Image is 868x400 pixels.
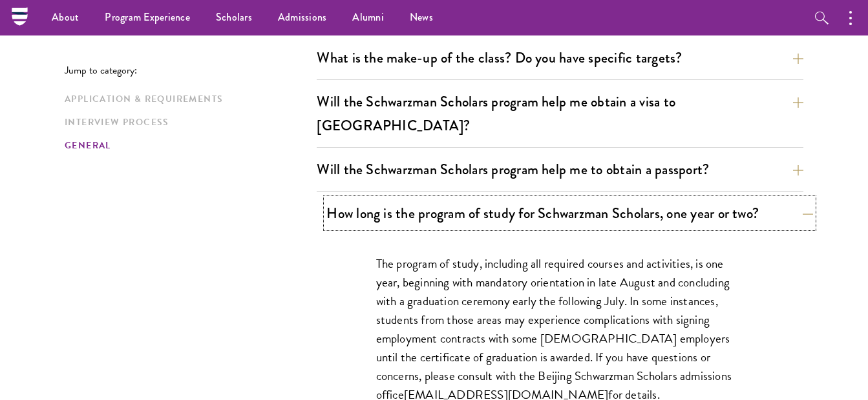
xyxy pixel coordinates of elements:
button: Will the Schwarzman Scholars program help me to obtain a passport? [317,155,803,184]
a: General [65,139,309,152]
button: What is the make-up of the class? Do you have specific targets? [317,43,803,72]
a: Interview Process [65,115,309,129]
button: Will the Schwarzman Scholars program help me obtain a visa to [GEOGRAPHIC_DATA]? [317,87,803,140]
a: Application & Requirements [65,92,309,106]
p: Jump to category: [65,65,317,76]
button: How long is the program of study for Schwarzman Scholars, one year or two? [326,199,813,228]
